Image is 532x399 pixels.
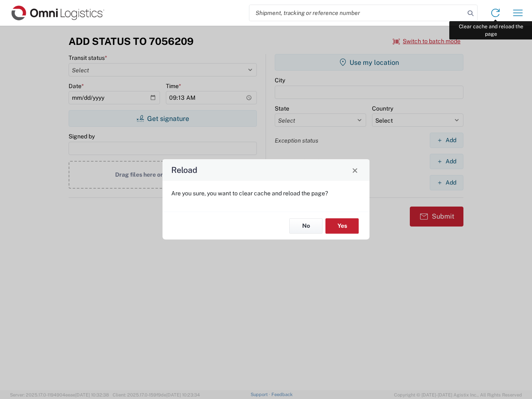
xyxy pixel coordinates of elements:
button: Yes [325,218,359,234]
p: Are you sure, you want to clear cache and reload the page? [171,190,361,197]
button: No [289,218,323,234]
input: Shipment, tracking or reference number [249,5,465,21]
h4: Reload [171,164,197,176]
button: Close [349,164,361,176]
